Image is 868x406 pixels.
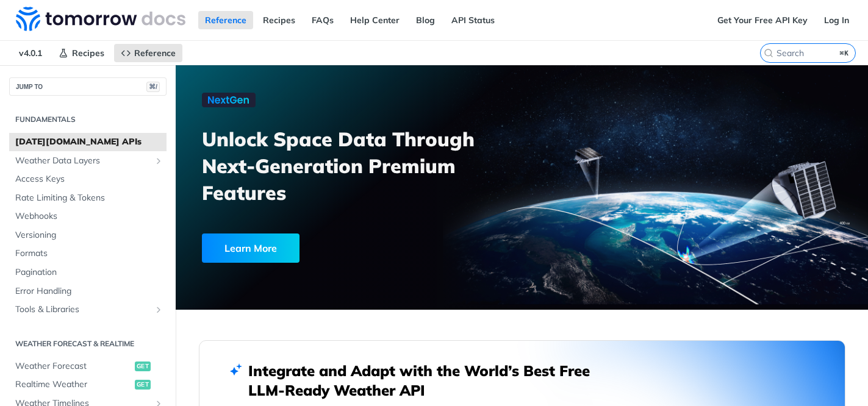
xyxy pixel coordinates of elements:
[12,44,49,62] span: v4.0.1
[9,77,167,96] button: JUMP TO⌘/
[9,357,167,376] a: Weather Forecastget
[15,248,163,260] span: Formats
[202,233,299,263] div: Learn More
[146,82,160,92] span: ⌘/
[15,360,132,372] span: Weather Forecast
[248,361,608,400] h2: Integrate and Adapt with the World’s Best Free LLM-Ready Weather API
[198,11,253,29] a: Reference
[15,155,151,167] span: Weather Data Layers
[15,379,132,391] span: Realtime Weather
[135,361,151,371] span: get
[9,301,167,319] a: Tools & LibrariesShow subpages for Tools & Libraries
[15,210,163,223] span: Webhooks
[15,266,163,279] span: Pagination
[711,11,814,29] a: Get Your Free API Key
[15,192,163,204] span: Rate Limiting & Tokens
[16,7,185,31] img: Tomorrow.io Weather API Docs
[72,48,104,59] span: Recipes
[9,207,167,226] a: Webhooks
[134,48,176,59] span: Reference
[52,44,111,62] a: Recipes
[343,11,406,29] a: Help Center
[15,285,163,297] span: Error Handling
[9,376,167,394] a: Realtime Weatherget
[114,44,182,62] a: Reference
[837,47,852,59] kbd: ⌘K
[202,233,468,263] a: Learn More
[9,133,167,151] a: [DATE][DOMAIN_NAME] APIs
[9,263,167,282] a: Pagination
[305,11,340,29] a: FAQs
[202,93,256,107] img: NextGen
[445,11,501,29] a: API Status
[9,114,167,125] h2: Fundamentals
[9,226,167,244] a: Versioning
[817,11,856,29] a: Log In
[9,152,167,170] a: Weather Data LayersShow subpages for Weather Data Layers
[9,338,167,349] h2: Weather Forecast & realtime
[154,305,163,315] button: Show subpages for Tools & Libraries
[9,244,167,263] a: Formats
[9,170,167,188] a: Access Keys
[15,304,151,316] span: Tools & Libraries
[15,229,163,241] span: Versioning
[154,156,163,166] button: Show subpages for Weather Data Layers
[15,173,163,185] span: Access Keys
[764,48,773,58] svg: Search
[409,11,442,29] a: Blog
[9,189,167,207] a: Rate Limiting & Tokens
[9,282,167,301] a: Error Handling
[135,380,151,390] span: get
[256,11,302,29] a: Recipes
[15,136,163,148] span: [DATE][DOMAIN_NAME] APIs
[202,126,535,206] h3: Unlock Space Data Through Next-Generation Premium Features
